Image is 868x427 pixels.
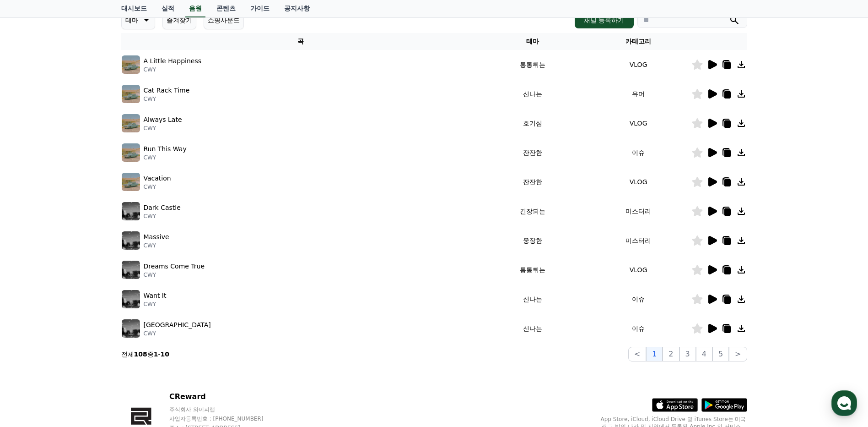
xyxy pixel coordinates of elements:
[480,167,586,197] td: 잔잔한
[169,406,281,413] p: 주식회사 와이피랩
[575,12,633,28] button: 채널 등록하기
[586,226,691,255] td: 미스터리
[586,33,691,50] th: 카테고리
[84,305,95,312] span: 대화
[480,255,586,285] td: 통통튀는
[696,347,712,361] button: 4
[586,285,691,314] td: 이슈
[586,197,691,226] td: 미스터리
[646,347,663,361] button: 1
[60,290,118,313] a: 대화
[729,347,747,361] button: >
[3,290,60,313] a: 홈
[586,167,691,197] td: VLOG
[480,285,586,314] td: 신나는
[586,138,691,167] td: 이슈
[586,314,691,343] td: 이슈
[125,14,138,27] p: 테마
[162,11,196,29] button: 즐겨찾기
[144,183,171,191] p: CWY
[144,66,202,73] p: CWY
[663,347,679,361] button: 2
[144,320,211,330] p: [GEOGRAPHIC_DATA]
[122,290,140,308] img: music
[144,125,182,132] p: CWY
[144,95,190,103] p: CWY
[712,347,729,361] button: 5
[29,304,34,312] span: 홈
[161,350,169,358] strong: 10
[480,197,586,226] td: 긴장되는
[480,79,586,109] td: 신나는
[628,347,646,361] button: <
[144,203,181,213] p: Dark Castle
[144,115,182,125] p: Always Late
[144,86,190,95] p: Cat Rack Time
[121,11,155,29] button: 테마
[134,350,147,358] strong: 108
[586,50,691,79] td: VLOG
[144,301,167,308] p: CWY
[122,85,140,103] img: music
[144,262,205,271] p: Dreams Come True
[141,304,152,312] span: 설정
[586,79,691,109] td: 유머
[118,290,176,313] a: 설정
[144,242,169,249] p: CWY
[144,232,169,242] p: Massive
[122,55,140,74] img: music
[169,415,281,422] p: 사업자등록번호 : [PHONE_NUMBER]
[122,173,140,191] img: music
[480,226,586,255] td: 웅장한
[144,271,205,279] p: CWY
[586,255,691,285] td: VLOG
[679,347,696,361] button: 3
[121,33,480,50] th: 곡
[586,109,691,138] td: VLOG
[480,109,586,138] td: 호기심
[480,33,586,50] th: 테마
[480,314,586,343] td: 신나는
[144,291,167,301] p: Want It
[480,50,586,79] td: 통통튀는
[144,56,202,66] p: A Little Happiness
[144,174,171,183] p: Vacation
[144,144,187,154] p: Run This Way
[144,213,181,220] p: CWY
[122,143,140,162] img: music
[144,330,211,337] p: CWY
[121,350,170,359] p: 전체 중 -
[122,319,140,338] img: music
[204,11,244,29] button: 쇼핑사운드
[122,261,140,279] img: music
[154,350,158,358] strong: 1
[480,138,586,167] td: 잔잔한
[144,154,187,161] p: CWY
[122,202,140,220] img: music
[122,231,140,250] img: music
[169,391,281,402] p: CReward
[122,114,140,132] img: music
